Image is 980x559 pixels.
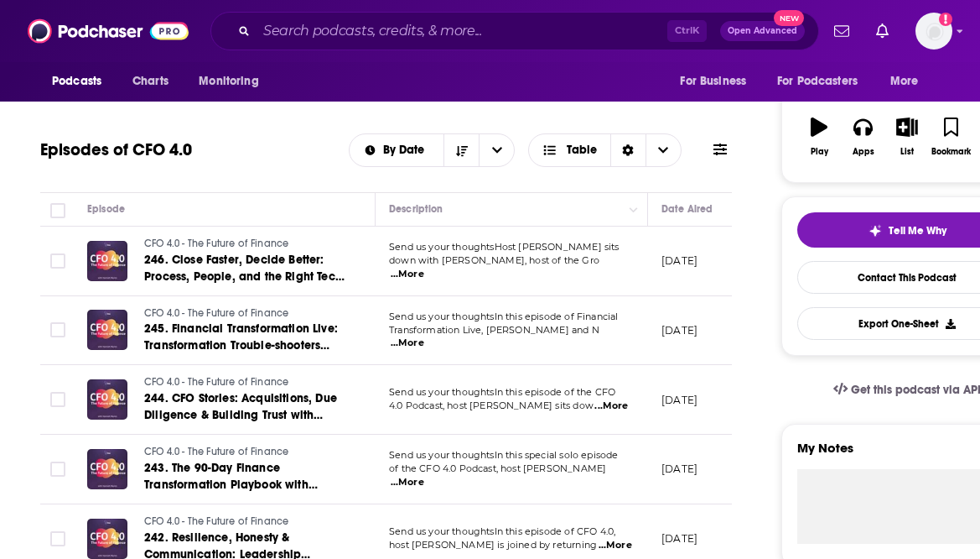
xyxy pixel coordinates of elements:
p: [DATE] [661,323,697,337]
input: Search podcasts, credits, & more... [257,18,667,44]
div: List [900,147,914,157]
span: 245. Financial Transformation Live: Transformation Trouble-shooters September Special [144,321,338,369]
button: open menu [879,65,940,97]
span: Logged in as bjonesvested [915,13,952,50]
h2: Choose List sort [349,133,516,167]
span: Toggle select row [50,253,65,269]
div: Bookmark [931,147,971,157]
img: tell me why sparkle [869,224,882,238]
span: CFO 4.0 - The Future of Finance [144,446,288,457]
button: List [885,107,929,167]
a: CFO 4.0 - The Future of Finance [144,306,345,321]
span: For Business [680,70,746,93]
div: Search podcasts, credits, & more... [210,12,819,50]
span: of the CFO 4.0 Podcast, host [PERSON_NAME] [389,462,606,474]
div: Episode [87,199,125,219]
span: CFO 4.0 - The Future of Finance [144,376,288,388]
span: Table [567,144,597,156]
a: CFO 4.0 - The Future of Finance [144,445,345,460]
span: ...More [599,539,632,552]
div: Play [811,147,828,157]
span: ...More [391,476,424,489]
span: down with [PERSON_NAME], host of the Gro [389,254,599,266]
a: Charts [122,65,179,97]
span: New [774,10,804,26]
span: Send us your thoughtsHost [PERSON_NAME] sits [389,241,620,253]
span: Send us your thoughtsIn this episode of Financial [389,311,618,322]
a: CFO 4.0 - The Future of Finance [144,515,345,530]
span: host [PERSON_NAME] is joined by returning [389,539,597,551]
span: By Date [383,144,430,156]
a: 245. Financial Transformation Live: Transformation Trouble-shooters September Special [144,321,345,354]
span: ...More [391,268,424,281]
a: Show notifications dropdown [827,17,856,45]
a: Show notifications dropdown [869,17,895,45]
h1: Episodes of CFO 4.0 [40,139,192,160]
span: Ctrl K [667,20,707,42]
span: Toggle select row [50,531,65,546]
span: Monitoring [199,70,258,93]
span: Open Advanced [728,27,797,35]
span: CFO 4.0 - The Future of Finance [144,515,288,527]
button: open menu [187,65,280,97]
span: Charts [132,70,169,93]
div: Description [389,199,443,219]
span: ...More [391,337,424,350]
p: [DATE] [661,253,697,268]
button: Bookmark [929,107,972,167]
button: open menu [40,65,123,97]
span: Send us your thoughtsIn this special solo episode [389,449,618,461]
a: CFO 4.0 - The Future of Finance [144,375,345,390]
span: 243. The 90-Day Finance Transformation Playbook with [PERSON_NAME] [144,461,318,509]
div: Apps [853,147,874,157]
button: open menu [766,65,882,97]
img: User Profile [915,13,952,50]
span: 4.0 Podcast, host [PERSON_NAME] sits dow [389,400,594,411]
a: 246. Close Faster, Decide Better: Process, People, and the Right Tech with Grow CFO's [PERSON_NAME] [144,252,345,285]
p: [DATE] [661,393,697,407]
span: Send us your thoughtsIn this episode of the CFO [389,386,615,398]
span: ...More [594,400,628,413]
span: For Podcasters [777,70,858,93]
span: Transformation Live, [PERSON_NAME] and N [389,324,599,336]
button: Apps [841,107,884,167]
a: 244. CFO Stories: Acquisitions, Due Diligence & Building Trust with [PERSON_NAME] [144,390,345,424]
span: More [890,70,919,93]
button: Sort Direction [443,134,479,166]
button: open menu [668,65,767,97]
span: Toggle select row [50,462,65,477]
span: Send us your thoughtsIn this episode of CFO 4.0, [389,525,615,537]
span: Tell Me Why [889,224,946,238]
button: Open AdvancedNew [720,21,805,41]
button: Show profile menu [915,13,952,50]
div: Date Aired [661,199,713,219]
a: 243. The 90-Day Finance Transformation Playbook with [PERSON_NAME] [144,460,345,494]
div: Sort Direction [610,134,646,166]
button: Choose View [528,133,682,167]
span: CFO 4.0 - The Future of Finance [144,238,288,249]
span: Toggle select row [50,322,65,337]
button: Column Actions [624,200,644,220]
span: 244. CFO Stories: Acquisitions, Due Diligence & Building Trust with [PERSON_NAME] [144,391,337,439]
span: 246. Close Faster, Decide Better: Process, People, and the Right Tech with Grow CFO's [PERSON_NAME] [144,253,345,300]
p: [DATE] [661,462,697,476]
span: CFO 4.0 - The Future of Finance [144,307,288,319]
img: Podchaser - Follow, Share and Rate Podcasts [28,15,189,47]
button: open menu [350,144,444,156]
svg: Add a profile image [939,13,952,26]
button: open menu [479,134,514,166]
span: Podcasts [52,70,101,93]
a: CFO 4.0 - The Future of Finance [144,237,345,252]
p: [DATE] [661,531,697,546]
button: Play [797,107,841,167]
span: Toggle select row [50,392,65,407]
